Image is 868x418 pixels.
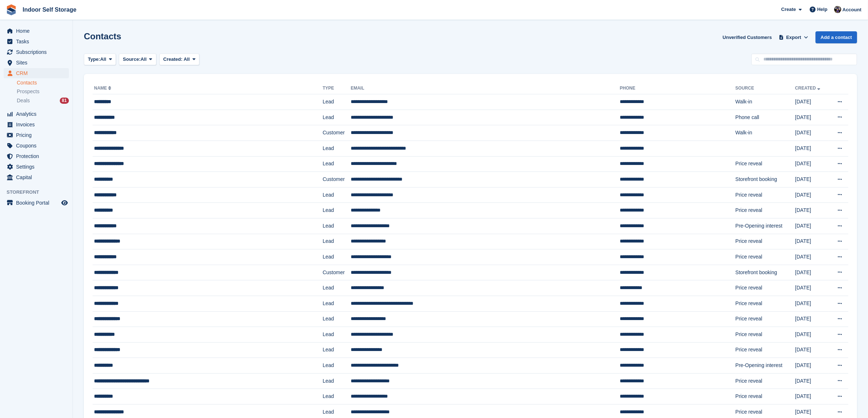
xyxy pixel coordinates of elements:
a: Preview store [60,198,69,207]
a: menu [4,151,69,161]
span: Storefront [7,189,73,196]
span: Deals [17,97,30,104]
td: Lead [323,234,351,249]
td: Lead [323,373,351,389]
td: Lead [323,389,351,405]
td: Price reveal [735,296,795,311]
button: Export [778,31,810,43]
td: [DATE] [795,218,829,234]
td: Price reveal [735,203,795,218]
td: Customer [323,172,351,188]
a: Contacts [17,79,69,86]
span: Source: [123,56,140,63]
span: All [184,56,190,62]
a: menu [4,58,69,68]
td: Storefront booking [735,172,795,188]
td: Lead [323,94,351,110]
button: Source: All [119,54,156,66]
td: Price reveal [735,249,795,265]
td: Lead [323,280,351,296]
span: Coupons [16,141,60,151]
td: [DATE] [795,296,829,311]
button: Created: All [159,54,199,66]
td: Lead [323,342,351,358]
span: Sites [16,58,60,68]
td: Storefront booking [735,265,795,280]
span: Analytics [16,109,60,119]
td: Price reveal [735,187,795,203]
td: [DATE] [795,373,829,389]
td: Lead [323,187,351,203]
span: Invoices [16,119,60,130]
td: Price reveal [735,311,795,327]
span: Type: [88,56,100,63]
td: [DATE] [795,327,829,343]
td: Price reveal [735,156,795,172]
td: Lead [323,156,351,172]
td: Price reveal [735,373,795,389]
span: Account [842,6,861,13]
a: menu [4,119,69,130]
a: Deals 81 [17,97,69,104]
span: Export [786,34,801,41]
span: Protection [16,151,60,161]
span: Prospects [17,88,39,95]
td: Price reveal [735,280,795,296]
td: Price reveal [735,389,795,405]
td: Lead [323,327,351,343]
td: [DATE] [795,358,829,374]
a: Prospects [17,88,69,95]
span: Booking Portal [16,198,60,208]
td: [DATE] [795,311,829,327]
td: Customer [323,125,351,141]
th: Source [735,83,795,94]
a: Indoor Self Storage [20,4,79,16]
td: [DATE] [795,389,829,405]
td: Pre-Opening interest [735,358,795,374]
td: Lead [323,218,351,234]
span: CRM [16,68,60,78]
span: Home [16,26,60,36]
a: menu [4,130,69,140]
a: Name [94,86,113,91]
td: [DATE] [795,94,829,110]
a: menu [4,141,69,151]
td: [DATE] [795,234,829,249]
td: Walk-in [735,125,795,141]
span: Created: [163,56,183,62]
td: Price reveal [735,234,795,249]
a: menu [4,109,69,119]
td: [DATE] [795,265,829,280]
span: Settings [16,162,60,172]
td: Lead [323,141,351,156]
button: Type: All [84,54,116,66]
td: Walk-in [735,94,795,110]
td: [DATE] [795,110,829,125]
th: Email [351,83,620,94]
td: Pre-Opening interest [735,218,795,234]
a: menu [4,172,69,182]
td: [DATE] [795,280,829,296]
td: [DATE] [795,203,829,218]
td: Lead [323,110,351,125]
td: Lead [323,296,351,311]
span: All [141,56,147,63]
td: Lead [323,311,351,327]
a: menu [4,198,69,208]
span: Help [817,6,828,13]
td: Lead [323,203,351,218]
td: [DATE] [795,156,829,172]
span: Pricing [16,130,60,140]
td: [DATE] [795,342,829,358]
th: Type [323,83,351,94]
td: Lead [323,249,351,265]
img: stora-icon-8386f47178a22dfd0bd8f6a31ec36ba5ce8667c1dd55bd0f319d3a0aa187defe.svg [6,4,17,15]
span: All [100,56,106,63]
h1: Contacts [84,31,121,41]
td: Price reveal [735,327,795,343]
a: menu [4,47,69,57]
span: Subscriptions [16,47,60,57]
a: menu [4,162,69,172]
td: [DATE] [795,187,829,203]
td: [DATE] [795,249,829,265]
